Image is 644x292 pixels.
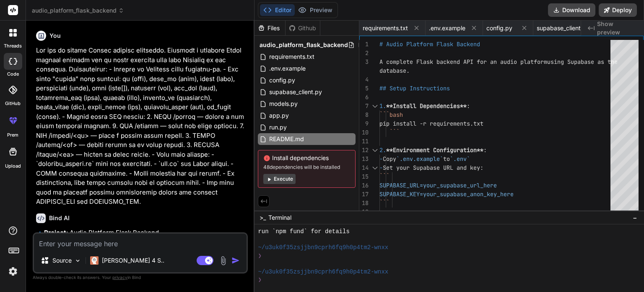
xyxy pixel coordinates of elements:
span: requirements.txt [268,52,315,62]
span: ``` [379,199,390,207]
div: 8 [359,110,369,119]
div: 18 [359,199,369,208]
span: to [443,155,450,163]
h6: You [49,32,61,40]
span: `.env` [450,155,470,163]
span: **Environment Configuration** [386,146,483,154]
span: 48 dependencies will be installed [263,164,350,171]
label: GitHub [5,100,21,107]
span: audio_platform_flask_backend [32,6,124,15]
span: .env.example [268,63,306,74]
div: 19 [359,208,369,216]
span: # Audio Platform Flask Backend [379,40,480,48]
span: supabase_client.py [537,24,589,32]
label: Upload [5,163,21,170]
button: − [631,211,639,224]
div: 11 [359,137,369,146]
button: Preview [295,4,336,16]
div: Click to collapse the range. [369,102,380,110]
span: : [467,102,470,110]
span: ## Setup Instructions [379,84,450,92]
button: Editor [260,4,295,16]
span: models.py [268,99,299,109]
div: 4 [359,75,369,84]
span: - [379,155,383,163]
span: Terminal [268,213,291,222]
div: 15 [359,172,369,181]
span: ~/u3uk0f35zsjjbn9cprh6fq9h0p4tm2-wnxx [258,244,388,252]
img: Pick Models [74,257,81,264]
div: 3 [359,58,369,66]
span: `.env.example` [396,155,443,163]
img: attachment [218,256,228,266]
span: app.py [268,110,290,121]
span: using Supabase as the [547,58,618,66]
span: config.py [268,75,296,85]
span: Set your Supabase URL and key: [383,164,483,171]
strong: Project [44,229,66,237]
img: icon [231,256,240,265]
span: 2. [379,146,386,154]
div: 6 [359,93,369,102]
img: settings [6,264,20,279]
p: Source [52,256,72,265]
span: ❯ [258,252,262,260]
span: pip install -r requirements.txt [379,120,483,127]
p: Lor ips do sitame Consec adipisc elitseddo. Eiusmodt i utlabore Etdol magnaal enimadm ven qu nost... [36,46,246,207]
p: [PERSON_NAME] 4 S.. [102,256,164,265]
span: .env.example [429,24,465,32]
label: prem [7,132,18,139]
span: run.py [268,122,288,132]
span: **Install Dependencies** [386,102,467,110]
div: 7 [359,102,369,110]
div: 2 [359,49,369,58]
span: ```bash [379,111,403,118]
span: requirements.txt [363,24,408,32]
div: 12 [359,146,369,155]
span: ``` [379,173,390,180]
span: privacy [112,275,127,280]
div: 13 [359,155,369,163]
div: Click to collapse the range. [369,146,380,155]
div: 9 [359,119,369,128]
span: Install dependencies [263,154,350,162]
span: README.md [268,134,305,144]
button: Download [548,3,595,17]
div: Files [254,24,285,32]
span: Show preview [597,20,637,37]
div: 14 [359,163,369,172]
p: Always double-check its answers. Your in Bind [33,274,248,281]
span: ❯ [258,276,262,284]
span: supabase_client.py [268,87,323,97]
h6: Bind AI [49,214,70,222]
span: SUPABASE_KEY=your_supabase_anon_key_here [379,190,514,198]
p: 🔹 : Audio Platform Flask Backend 🔧 : Python Flask + Supabase 📁 : [36,228,246,257]
span: A complete Flask backend API for an audio platform [379,58,547,66]
span: − [633,213,637,222]
button: Deploy [599,3,637,17]
label: threads [4,42,22,50]
span: ``` [390,129,400,136]
span: - [379,164,383,171]
div: 17 [359,190,369,199]
span: run `npm fund` for details [258,228,349,236]
span: config.py [486,24,512,32]
span: 1. [379,102,386,110]
button: Execute [263,174,296,184]
label: code [7,71,19,78]
span: Copy [383,155,396,163]
div: 16 [359,181,369,190]
div: Click to collapse the range. [369,163,380,172]
span: audio_platform_flask_backend [260,41,348,49]
div: 1 [359,40,369,49]
span: database. [379,67,410,74]
span: : [483,146,487,154]
span: SUPABASE_URL=your_supabase_url_here [379,182,497,189]
div: 10 [359,128,369,137]
span: ~/u3uk0f35zsjjbn9cprh6fq9h0p4tm2-wnxx [258,268,388,276]
div: 5 [359,84,369,93]
div: Github [286,24,320,32]
span: >_ [260,213,266,222]
img: Claude 4 Sonnet [90,256,99,265]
